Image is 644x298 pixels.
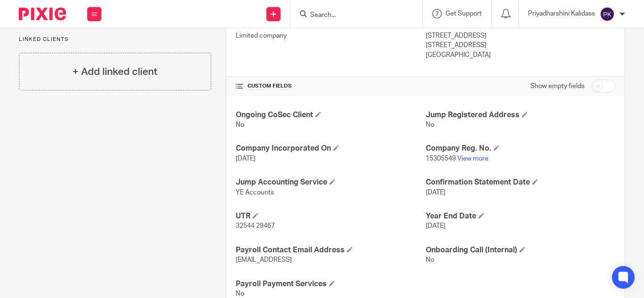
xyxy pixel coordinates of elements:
[426,155,456,162] span: 15305549
[236,121,244,128] span: No
[236,290,244,297] span: No
[426,211,615,221] h4: Year End Date
[309,11,394,20] input: Search
[600,7,615,22] img: svg%3E
[426,257,434,263] span: No
[426,144,615,153] h4: Company Reg. No.
[236,177,425,187] h4: Jump Accounting Service
[236,245,425,255] h4: Payroll Contact Email Address
[426,177,615,187] h4: Confirmation Statement Date
[236,82,425,90] h4: CUSTOM FIELDS
[530,81,585,91] label: Show empty fields
[426,31,615,40] p: [STREET_ADDRESS]
[426,245,615,255] h4: Onboarding Call (Internal)
[426,40,615,50] p: [STREET_ADDRESS]
[236,223,275,229] span: 32544 29467
[236,155,256,162] span: [DATE]
[426,223,446,229] span: [DATE]
[236,110,425,120] h4: Ongoing CoSec Client
[426,50,615,60] p: [GEOGRAPHIC_DATA]
[73,64,157,79] h4: + Add linked client
[426,110,615,120] h4: Jump Registered Address
[457,155,488,162] a: View more
[426,189,446,196] span: [DATE]
[236,279,425,289] h4: Payroll Payment Services
[426,121,434,128] span: No
[446,10,482,17] span: Get Support
[236,211,425,221] h4: UTR
[19,36,211,43] p: Linked clients
[236,31,425,40] p: Limited company
[236,144,425,153] h4: Company Incorporated On
[236,189,274,196] span: YE Accounts
[528,9,595,18] p: Priyadharshini Kalidass
[236,257,292,263] span: [EMAIL_ADDRESS]
[19,8,66,20] img: Pixie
